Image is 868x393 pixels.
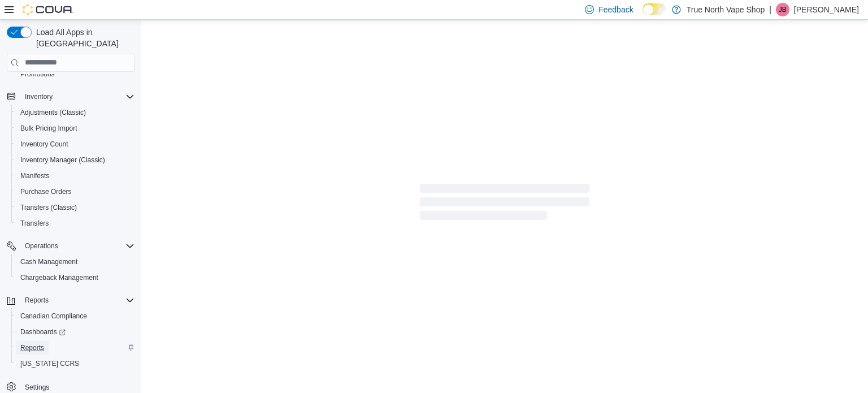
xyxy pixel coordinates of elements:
[25,241,58,251] span: Operations
[16,341,49,355] a: Reports
[20,327,66,336] span: Dashboards
[20,312,87,321] span: Canadian Compliance
[32,27,134,49] span: Load All Apps in [GEOGRAPHIC_DATA]
[20,203,77,212] span: Transfers (Classic)
[643,3,666,15] input: Dark Mode
[16,255,134,269] span: Cash Management
[11,270,139,286] button: Chargeback Management
[20,343,44,352] span: Reports
[16,357,134,370] span: Washington CCRS
[16,217,53,230] a: Transfers
[11,120,139,136] button: Bulk Pricing Import
[2,292,139,308] button: Reports
[16,153,110,167] a: Inventory Manager (Classic)
[16,201,81,214] a: Transfers (Classic)
[16,201,134,214] span: Transfers (Classic)
[11,136,139,152] button: Inventory Count
[16,271,103,284] a: Chargeback Management
[11,356,139,372] button: [US_STATE] CCRS
[16,169,134,183] span: Manifests
[2,89,139,105] button: Inventory
[598,4,633,15] span: Feedback
[20,156,105,165] span: Inventory Manager (Classic)
[20,359,79,368] span: [US_STATE] CCRS
[16,67,134,81] span: Promotions
[11,340,139,356] button: Reports
[11,152,139,168] button: Inventory Manager (Classic)
[23,4,73,15] img: Cova
[643,15,643,16] span: Dark Mode
[769,3,771,16] p: |
[20,171,49,180] span: Manifests
[20,219,49,228] span: Transfers
[11,66,139,82] button: Promotions
[20,108,86,117] span: Adjustments (Classic)
[20,187,72,196] span: Purchase Orders
[16,325,70,339] a: Dashboards
[11,168,139,184] button: Manifests
[20,124,77,133] span: Bulk Pricing Import
[11,184,139,200] button: Purchase Orders
[11,200,139,215] button: Transfers (Classic)
[16,185,76,198] a: Purchase Orders
[20,257,77,266] span: Cash Management
[687,3,765,16] p: True North Vape Shop
[20,293,134,307] span: Reports
[16,341,134,355] span: Reports
[20,293,53,307] button: Reports
[794,3,859,16] p: [PERSON_NAME]
[25,383,49,392] span: Settings
[16,67,59,81] a: Promotions
[16,122,82,135] a: Bulk Pricing Import
[16,106,90,119] a: Adjustments (Classic)
[420,186,589,222] span: Loading
[2,238,139,254] button: Operations
[25,296,49,305] span: Reports
[11,324,139,340] a: Dashboards
[16,271,134,284] span: Chargeback Management
[11,254,139,270] button: Cash Management
[20,70,55,79] span: Promotions
[20,90,134,103] span: Inventory
[20,90,57,103] button: Inventory
[16,122,134,135] span: Bulk Pricing Import
[11,105,139,120] button: Adjustments (Classic)
[25,92,53,101] span: Inventory
[16,153,134,167] span: Inventory Manager (Classic)
[16,106,134,119] span: Adjustments (Classic)
[16,255,82,269] a: Cash Management
[16,357,84,370] a: [US_STATE] CCRS
[16,309,134,323] span: Canadian Compliance
[16,309,92,323] a: Canadian Compliance
[11,215,139,231] button: Transfers
[16,185,134,198] span: Purchase Orders
[11,308,139,324] button: Canadian Compliance
[779,3,787,16] span: JB
[16,217,134,230] span: Transfers
[16,325,134,339] span: Dashboards
[16,137,73,151] a: Inventory Count
[776,3,789,16] div: Jeff Butcher
[20,140,68,149] span: Inventory Count
[20,239,134,253] span: Operations
[16,137,134,151] span: Inventory Count
[20,239,63,253] button: Operations
[16,169,54,183] a: Manifests
[20,273,98,282] span: Chargeback Management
